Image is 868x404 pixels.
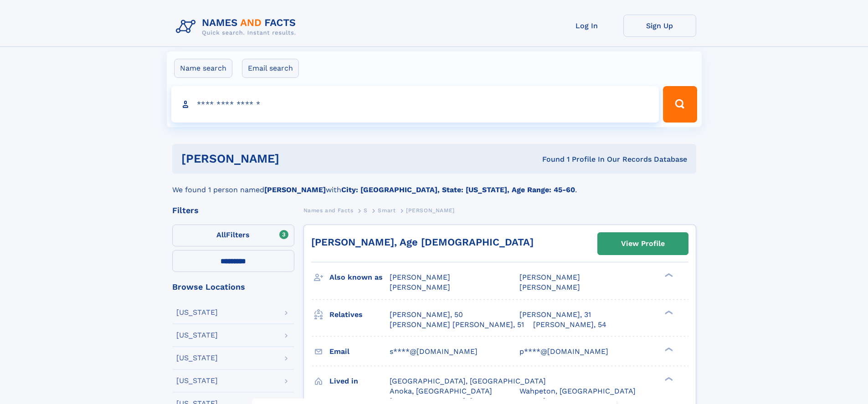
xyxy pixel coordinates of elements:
[390,320,524,330] a: [PERSON_NAME] [PERSON_NAME], 51
[329,307,390,322] h3: Relatives
[390,283,450,291] span: [PERSON_NAME]
[519,387,636,395] span: Wahpeton, [GEOGRAPHIC_DATA]
[341,185,575,194] b: City: [GEOGRAPHIC_DATA], State: [US_STATE], Age Range: 45-60
[329,270,390,285] h3: Also known as
[663,346,673,352] div: ❯
[264,185,326,194] b: [PERSON_NAME]
[663,309,673,315] div: ❯
[174,59,232,78] label: Name search
[390,273,450,281] span: [PERSON_NAME]
[519,310,591,320] a: [PERSON_NAME], 31
[172,206,294,215] div: Filters
[216,230,226,239] span: All
[519,283,580,291] span: [PERSON_NAME]
[172,15,303,39] img: Logo Names and Facts
[378,207,395,214] span: Smart
[176,377,218,384] div: [US_STATE]
[176,354,218,362] div: [US_STATE]
[311,236,534,248] a: [PERSON_NAME], Age [DEMOGRAPHIC_DATA]
[378,205,395,216] a: Smart
[390,310,463,320] a: [PERSON_NAME], 50
[519,273,580,281] span: [PERSON_NAME]
[663,376,673,382] div: ❯
[303,205,354,216] a: Names and Facts
[172,174,696,195] div: We found 1 person named with .
[364,205,368,216] a: S
[329,344,390,359] h3: Email
[390,387,492,395] span: Anoka, [GEOGRAPHIC_DATA]
[390,377,546,385] span: [GEOGRAPHIC_DATA], [GEOGRAPHIC_DATA]
[172,283,294,291] div: Browse Locations
[181,153,411,164] h1: [PERSON_NAME]
[598,233,688,255] a: View Profile
[242,59,299,78] label: Email search
[176,332,218,339] div: [US_STATE]
[406,207,455,214] span: [PERSON_NAME]
[663,86,697,123] button: Search Button
[171,86,659,123] input: search input
[663,272,673,278] div: ❯
[621,233,665,254] div: View Profile
[411,154,687,164] div: Found 1 Profile In Our Records Database
[172,225,294,246] label: Filters
[329,373,390,389] h3: Lived in
[623,15,696,37] a: Sign Up
[176,309,218,316] div: [US_STATE]
[533,320,606,330] a: [PERSON_NAME], 54
[550,15,623,37] a: Log In
[364,207,368,214] span: S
